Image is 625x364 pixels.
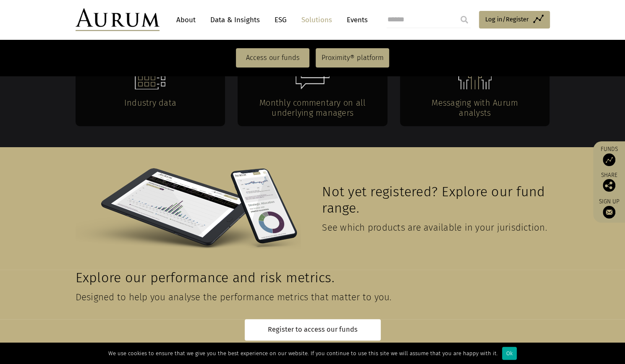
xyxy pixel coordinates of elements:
h4: Messaging with Aurum analysts [417,98,533,118]
span: Log in/Register [485,14,529,24]
a: Solutions [297,12,336,28]
img: Sign up to our newsletter [603,206,615,218]
a: Proximity® platform [316,48,389,68]
div: Share [597,172,621,192]
img: Aurum [76,8,160,31]
a: Log in/Register [479,11,550,29]
a: Register to access our funds [245,319,381,341]
h4: Monthly commentary on all underlying managers [254,98,371,118]
span: Not yet registered? Explore our fund range. [322,184,545,216]
a: Funds [597,146,621,166]
div: Ok [502,347,517,360]
a: Sign up [597,198,621,218]
img: Share this post [603,179,615,192]
span: See which products are available in your jurisdiction. [322,222,547,233]
a: About [172,12,200,28]
img: Access Funds [603,153,615,166]
span: Designed to help you analyse the performance metrics that matter to you. [76,291,392,303]
input: Submit [456,11,473,28]
a: ESG [270,12,291,28]
h4: Industry data [92,98,209,108]
a: Access our funds [236,48,309,68]
a: Data & Insights [206,12,264,28]
a: Events [343,12,368,28]
span: Explore our performance and risk metrics. [76,270,335,286]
